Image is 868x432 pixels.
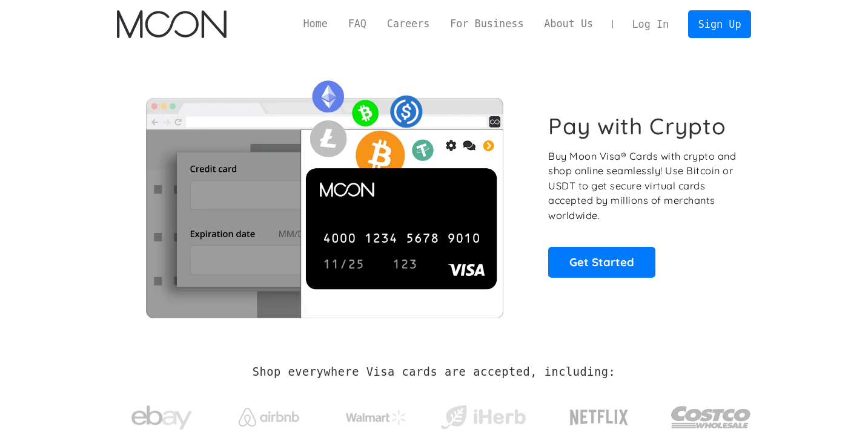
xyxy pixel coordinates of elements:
[622,11,679,38] a: Log In
[440,16,534,31] a: For Business
[548,149,738,223] p: Buy Moon Visa® Cards with crypto and shop online seamlessly! Use Bitcoin or USDT to get secure vi...
[548,247,655,277] a: Get Started
[117,72,532,318] img: Moon Cards let you spend your crypto anywhere Visa is accepted.
[239,408,299,427] img: Airbnb
[338,16,377,31] a: FAQ
[534,16,603,31] a: About Us
[331,398,421,431] a: Walmart
[117,10,227,38] img: Moon Logo
[293,16,338,31] a: Home
[253,365,615,379] h2: Shop everywhere Visa cards are accepted, including:
[548,113,726,140] h1: Pay with Crypto
[346,410,406,425] img: Walmart
[688,10,751,38] a: Sign Up
[377,16,440,31] a: Careers
[117,10,227,38] a: home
